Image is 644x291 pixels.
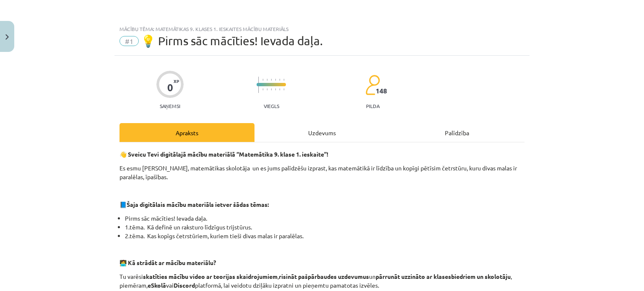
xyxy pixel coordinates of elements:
p: Saņemsi [156,103,184,109]
img: icon-short-line-57e1e144782c952c97e751825c79c345078a6d821885a25fce030b3d8c18986b.svg [271,88,272,90]
img: icon-short-line-57e1e144782c952c97e751825c79c345078a6d821885a25fce030b3d8c18986b.svg [275,79,276,81]
div: Palīdzība [390,123,525,142]
img: icon-short-line-57e1e144782c952c97e751825c79c345078a6d821885a25fce030b3d8c18986b.svg [262,79,263,81]
span: 💡 Pirms sāc mācīties! Ievada daļa. [141,34,323,48]
div: Mācību tēma: Matemātikas 9. klases 1. ieskaites mācību materiāls [119,26,525,32]
div: Uzdevums [254,123,390,142]
p: Viegls [264,103,279,109]
img: icon-short-line-57e1e144782c952c97e751825c79c345078a6d821885a25fce030b3d8c18986b.svg [279,79,280,81]
strong: skatīties mācību video ar teorijas skaidrojumiem [143,273,278,280]
div: 0 [167,82,173,93]
p: Tu varēsi , un , piemēram, vai platformā, lai veidotu dziļāku izpratni un pieņemtu pamatotas izvē... [119,272,525,290]
span: 148 [376,87,387,95]
img: icon-short-line-57e1e144782c952c97e751825c79c345078a6d821885a25fce030b3d8c18986b.svg [271,79,272,81]
p: 📘 [119,200,525,209]
img: icon-short-line-57e1e144782c952c97e751825c79c345078a6d821885a25fce030b3d8c18986b.svg [279,88,280,90]
li: 2.tēma. Kas kopīgs četrstūriem, kuriem tieši divas malas ir paralēlas. [125,232,525,240]
img: icon-short-line-57e1e144782c952c97e751825c79c345078a6d821885a25fce030b3d8c18986b.svg [267,88,267,90]
li: Pirms sāc mācīties! Ievada daļa. [125,214,525,223]
li: 1.tēma. Kā definē un raksturo līdzīgus trijstūrus. [125,223,525,232]
img: icon-short-line-57e1e144782c952c97e751825c79c345078a6d821885a25fce030b3d8c18986b.svg [275,88,276,90]
strong: Šaja digitālais mācību materiāls ietver šādas tēmas: [127,201,269,208]
strong: Discord [174,281,195,289]
strong: eSkolā [148,281,166,289]
p: Es esmu [PERSON_NAME], matemātikas skolotāja un es jums palīdzēšu izprast, kas matemātikā ir līdz... [119,164,525,181]
strong: risināt pašpārbaudes uzdevumus [279,273,369,280]
img: icon-short-line-57e1e144782c952c97e751825c79c345078a6d821885a25fce030b3d8c18986b.svg [283,88,284,90]
span: #1 [119,36,139,46]
img: icon-long-line-d9ea69661e0d244f92f715978eff75569469978d946b2353a9bb055b3ed8787d.svg [258,77,259,93]
img: students-c634bb4e5e11cddfef0936a35e636f08e4e9abd3cc4e673bd6f9a4125e45ecb1.svg [365,75,380,95]
p: pilda [366,103,379,109]
strong: 🧑‍💻 Kā strādāt ar mācību materiālu? [119,259,216,266]
img: icon-close-lesson-0947bae3869378f0d4975bcd49f059093ad1ed9edebbc8119c70593378902aed.svg [5,34,9,40]
img: icon-short-line-57e1e144782c952c97e751825c79c345078a6d821885a25fce030b3d8c18986b.svg [267,79,267,81]
img: icon-short-line-57e1e144782c952c97e751825c79c345078a6d821885a25fce030b3d8c18986b.svg [283,79,284,81]
div: Apraksts [119,123,254,142]
img: icon-short-line-57e1e144782c952c97e751825c79c345078a6d821885a25fce030b3d8c18986b.svg [262,88,263,90]
span: XP [174,79,179,83]
strong: pārrunāt uzzināto ar klasesbiedriem un skolotāju [376,273,511,280]
strong: 👋 Sveicu Tevi digitālajā mācību materiālā “Matemātika 9. klase 1. ieskaite”! [119,150,328,158]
